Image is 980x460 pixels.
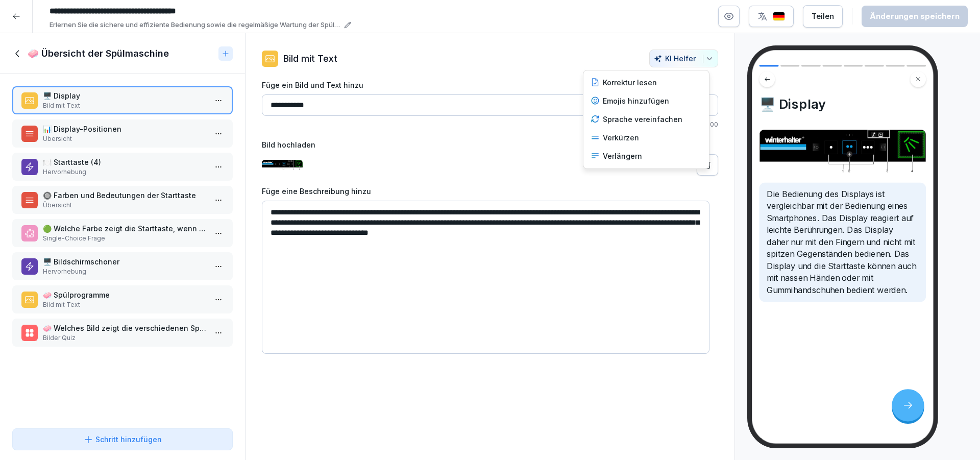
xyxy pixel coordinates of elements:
[586,92,706,110] div: Emojis hinzufügen
[586,110,706,129] div: Sprache vereinfachen
[586,74,706,92] div: Korrektur lesen
[654,54,714,63] div: KI Helfer
[586,129,706,147] div: Verkürzen
[812,11,834,22] div: Teilen
[870,11,960,22] div: Änderungen speichern
[586,147,706,165] div: Verlängern
[773,12,785,21] img: de.svg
